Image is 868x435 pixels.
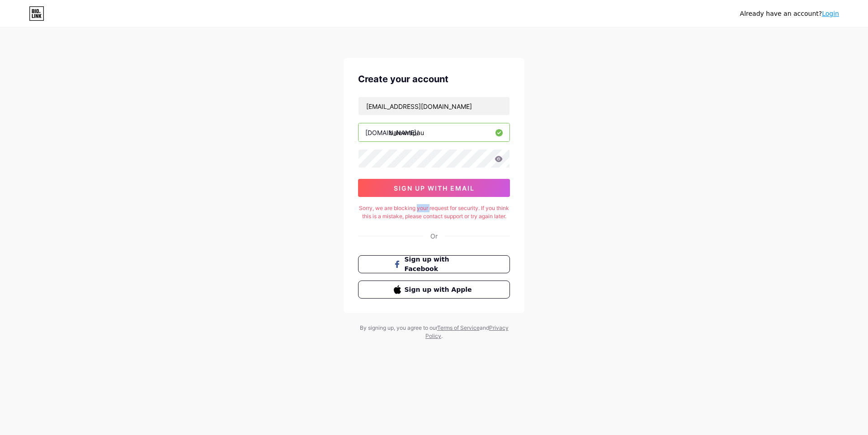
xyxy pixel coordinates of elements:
button: Sign up with Apple [358,281,510,299]
button: sign up with email [358,179,510,197]
div: Or [430,231,438,241]
button: Sign up with Facebook [358,255,510,273]
a: Login [822,10,839,17]
div: Sorry, we are blocking your request for security. If you think this is a mistake, please contact ... [358,204,510,220]
input: Email [359,97,509,115]
div: Already have an account? [740,9,839,19]
a: Terms of Service [437,324,480,331]
span: Sign up with Apple [405,285,475,295]
span: Sign up with Facebook [405,255,475,274]
div: Create your account [358,72,510,86]
div: [DOMAIN_NAME]/ [365,128,419,137]
div: By signing up, you agree to our and . [357,324,511,340]
input: username [359,123,509,141]
span: sign up with email [394,184,475,192]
